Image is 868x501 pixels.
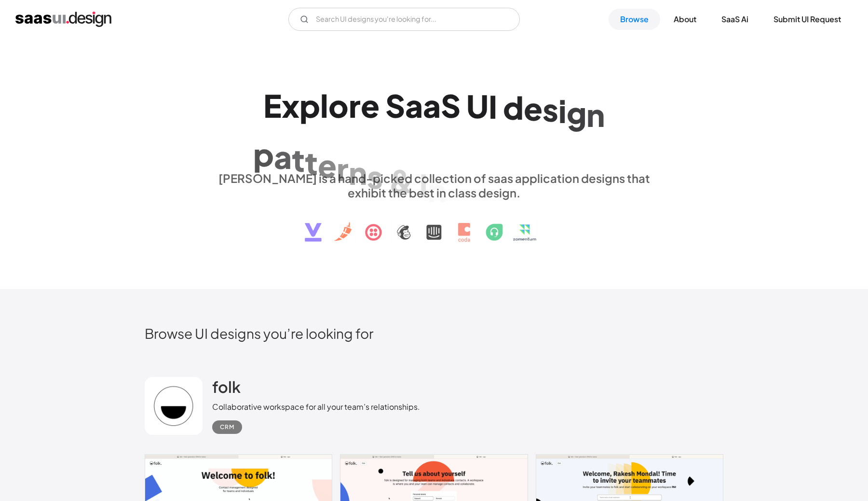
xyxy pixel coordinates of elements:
[361,87,380,124] div: e
[15,12,111,27] a: home
[524,90,542,127] div: e
[389,162,414,199] div: &
[662,9,708,30] a: About
[212,171,656,200] div: [PERSON_NAME] is a hand-picked collection of saas application designs that exhibit the best in cl...
[220,421,234,433] div: CRM
[212,377,241,396] h2: folk
[145,325,723,342] h2: Browse UI designs you’re looking for
[441,87,461,124] div: S
[488,88,497,125] div: I
[288,200,580,250] img: text, icon, saas logo
[305,144,318,181] div: t
[337,151,349,188] div: r
[542,91,558,128] div: s
[274,138,292,175] div: a
[466,87,488,125] div: U
[253,136,274,173] div: p
[263,87,282,124] div: E
[318,147,337,184] div: e
[503,89,524,126] div: d
[328,87,349,124] div: o
[405,87,423,124] div: a
[710,9,760,30] a: SaaS Ai
[349,154,367,191] div: n
[288,8,520,31] input: Search UI designs you're looking for...
[212,377,241,401] a: folk
[367,158,383,195] div: s
[282,87,299,124] div: x
[428,171,446,209] div: n
[558,93,567,130] div: i
[385,87,405,124] div: S
[762,9,853,30] a: Submit UI Request
[609,9,660,30] a: Browse
[567,94,586,131] div: g
[320,87,328,124] div: l
[423,87,441,124] div: a
[420,167,428,204] div: i
[292,141,305,178] div: t
[288,8,520,31] form: Email Form
[299,87,320,124] div: p
[212,87,656,161] h1: Explore SaaS UI design patterns & interactions.
[586,96,605,133] div: n
[349,87,361,124] div: r
[212,401,420,413] div: Collaborative workspace for all your team’s relationships.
